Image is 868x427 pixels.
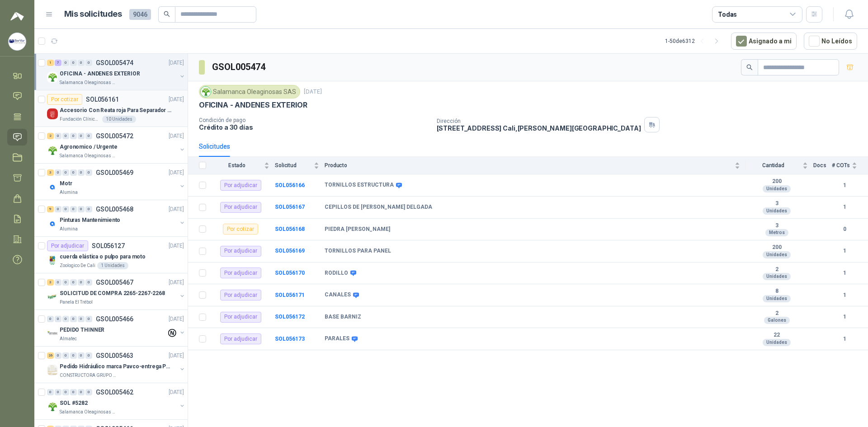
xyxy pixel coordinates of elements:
[220,267,261,278] div: Por adjudicar
[325,314,361,321] b: BASE BARNIZ
[55,316,61,322] div: 0
[275,182,305,188] a: SOL056166
[10,11,24,22] img: Logo peakr
[47,255,58,266] img: Company Logo
[745,200,808,207] b: 3
[96,352,133,359] p: GSOL005463
[832,247,857,255] b: 1
[47,350,186,379] a: 26 0 0 0 0 0 GSOL005463[DATE] Company LogoPedido Hidráulico marca Pavco-entrega PopayánCONSTRUCTO...
[169,352,184,360] p: [DATE]
[275,248,305,254] a: SOL056169
[60,79,117,86] p: Salamanca Oleaginosas SAS
[129,9,151,20] span: 9046
[212,162,262,169] span: Estado
[832,225,857,234] b: 0
[765,229,788,236] div: Metros
[70,279,77,286] div: 0
[199,117,429,123] p: Condición de pago
[60,299,93,306] p: Panela El Trébol
[60,399,88,408] p: SOL #5282
[47,108,58,119] img: Company Logo
[9,33,26,50] img: Company Logo
[201,87,211,97] img: Company Logo
[62,133,69,139] div: 0
[220,180,261,191] div: Por adjudicar
[275,336,305,342] b: SOL056173
[745,178,808,185] b: 200
[60,179,72,188] p: Motr
[97,262,128,269] div: 1 Unidades
[60,70,140,78] p: OFICINA - ANDENES EXTERIOR
[78,169,85,176] div: 0
[169,388,184,397] p: [DATE]
[731,33,797,50] button: Asignado a mi
[745,157,813,174] th: Cantidad
[47,94,82,105] div: Por cotizar
[325,291,351,299] b: CANALES
[325,157,745,174] th: Producto
[55,169,61,176] div: 0
[169,205,184,214] p: [DATE]
[47,279,54,286] div: 3
[60,225,78,233] p: Alumina
[78,60,85,66] div: 0
[47,401,58,412] img: Company Logo
[47,206,54,212] div: 9
[62,206,69,212] div: 0
[78,133,85,139] div: 0
[304,88,322,96] p: [DATE]
[47,169,54,176] div: 3
[55,133,61,139] div: 0
[47,133,54,139] div: 2
[85,60,92,66] div: 0
[169,242,184,250] p: [DATE]
[85,206,92,212] div: 0
[745,222,808,230] b: 3
[60,253,146,261] p: cuerda elástica o pulpo para moto
[47,352,54,359] div: 26
[47,387,186,416] a: 0 0 0 0 0 0 GSOL005462[DATE] Company LogoSOL #5282Salamanca Oleaginosas SAS
[47,291,58,302] img: Company Logo
[60,326,104,334] p: PEDIDO THINNER
[64,8,122,21] h1: Mis solicitudes
[169,278,184,287] p: [DATE]
[78,206,85,212] div: 0
[746,64,753,70] span: search
[832,157,868,174] th: # COTs
[745,244,808,251] b: 200
[220,246,261,257] div: Por adjudicar
[34,237,188,273] a: Por adjudicarSOL056127[DATE] Company Logocuerda elástica o pulpo para motoZoologico De Cali1 Unid...
[325,204,432,211] b: CEPILLOS DE [PERSON_NAME] DELGADA
[62,169,69,176] div: 0
[47,218,58,229] img: Company Logo
[96,389,133,395] p: GSOL005462
[325,182,394,189] b: TORNILLOS ESTRUCTURA
[437,124,641,132] p: [STREET_ADDRESS] Cali , [PERSON_NAME][GEOGRAPHIC_DATA]
[813,157,832,174] th: Docs
[763,273,791,280] div: Unidades
[275,270,305,276] a: SOL056170
[199,123,429,131] p: Crédito a 30 días
[47,316,54,322] div: 0
[47,389,54,395] div: 0
[60,289,165,298] p: SOLICITUD DE COMPRA 2265-2267-2268
[763,251,791,258] div: Unidades
[665,34,724,48] div: 1 - 50 de 6312
[745,162,801,169] span: Cantidad
[96,279,133,286] p: GSOL005467
[47,145,58,156] img: Company Logo
[832,335,857,343] b: 1
[62,352,69,359] div: 0
[62,316,69,322] div: 0
[60,362,172,371] p: Pedido Hidráulico marca Pavco-entrega Popayán
[70,316,77,322] div: 0
[47,277,186,306] a: 3 0 0 0 0 0 GSOL005467[DATE] Company LogoSOLICITUD DE COMPRA 2265-2267-2268Panela El Trébol
[60,335,77,343] p: Almatec
[60,143,118,151] p: Agronomico / Urgente
[275,314,305,320] a: SOL056172
[832,291,857,300] b: 1
[745,310,808,317] b: 2
[96,133,133,139] p: GSOL005472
